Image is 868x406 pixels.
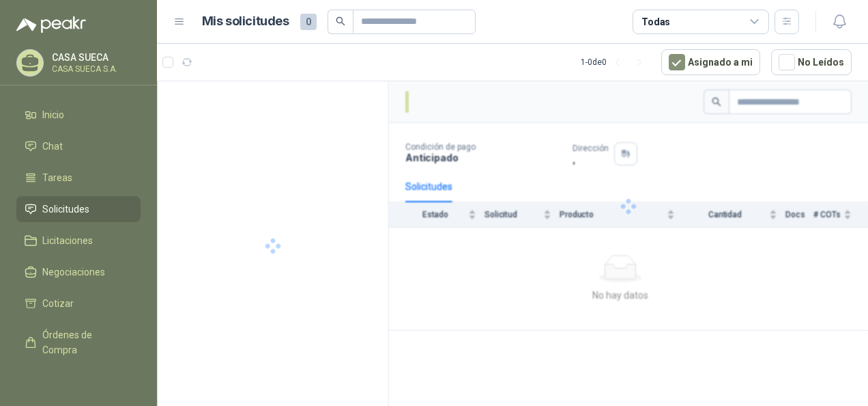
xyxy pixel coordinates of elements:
span: Órdenes de Compra [42,327,128,357]
img: Logo peakr [16,16,86,33]
a: Cotizar [16,290,141,316]
span: Tareas [42,170,72,185]
span: Cotizar [42,296,74,311]
span: Chat [42,139,63,154]
span: Licitaciones [42,233,93,248]
h1: Mis solicitudes [202,12,289,31]
span: search [336,16,345,26]
button: No Leídos [771,49,852,75]
a: Remisiones [16,368,141,394]
span: Inicio [42,107,64,122]
a: Solicitudes [16,196,141,222]
a: Tareas [16,165,141,191]
div: 1 - 0 de 0 [581,51,650,73]
div: Todas [641,14,670,29]
a: Inicio [16,102,141,128]
button: Asignado a mi [661,49,760,75]
span: Negociaciones [42,265,105,280]
p: CASA SUECA [52,53,137,62]
a: Negociaciones [16,259,141,285]
p: CASA SUECA S.A. [52,65,137,73]
a: Chat [16,133,141,159]
span: Solicitudes [42,202,89,217]
span: 0 [300,14,317,30]
a: Licitaciones [16,228,141,254]
a: Órdenes de Compra [16,322,141,363]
